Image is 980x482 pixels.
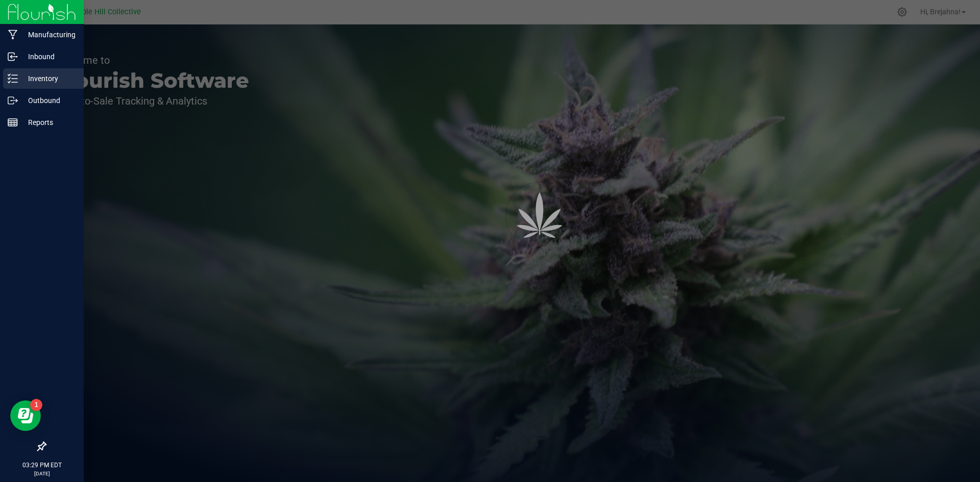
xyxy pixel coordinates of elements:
[18,94,79,107] p: Outbound
[5,470,79,477] p: [DATE]
[8,73,18,84] inline-svg: Inventory
[8,95,18,106] inline-svg: Outbound
[18,29,79,41] p: Manufacturing
[5,461,79,470] p: 03:29 PM EDT
[18,50,79,63] p: Inbound
[18,116,79,129] p: Reports
[8,30,18,40] inline-svg: Manufacturing
[8,52,18,62] inline-svg: Inbound
[8,117,18,128] inline-svg: Reports
[18,72,79,85] p: Inventory
[30,399,42,411] iframe: Resource center unread badge
[10,400,41,431] iframe: Resource center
